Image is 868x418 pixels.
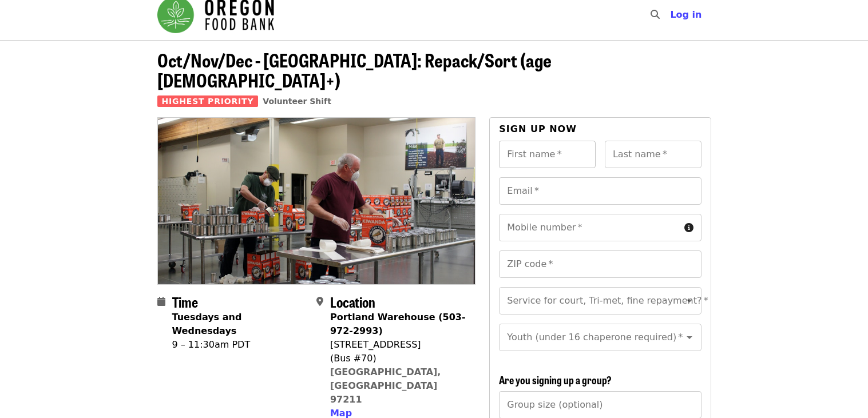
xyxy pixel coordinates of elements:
span: Highest Priority [157,95,259,107]
span: Log in [670,9,701,20]
img: Oct/Nov/Dec - Portland: Repack/Sort (age 16+) organized by Oregon Food Bank [158,118,475,284]
input: ZIP code [499,250,701,278]
i: search icon [651,9,660,20]
button: Open [681,329,697,345]
div: [STREET_ADDRESS] [330,338,466,352]
div: (Bus #70) [330,352,466,365]
input: Last name [605,141,701,168]
button: Log in [661,3,711,26]
span: Location [330,292,375,312]
span: Oct/Nov/Dec - [GEOGRAPHIC_DATA]: Repack/Sort (age [DEMOGRAPHIC_DATA]+) [157,46,552,93]
span: Are you signing up a group? [499,372,612,387]
span: Sign up now [499,124,577,134]
div: 9 – 11:30am PDT [172,338,307,352]
strong: Tuesdays and Wednesdays [172,312,242,336]
strong: Portland Warehouse (503-972-2993) [330,312,466,336]
input: Search [667,1,676,29]
i: map-marker-alt icon [316,296,323,307]
a: Volunteer Shift [263,97,331,106]
i: circle-info icon [684,222,693,233]
i: calendar icon [157,296,165,307]
input: Mobile number [499,214,679,241]
span: Time [172,292,198,312]
a: [GEOGRAPHIC_DATA], [GEOGRAPHIC_DATA] 97211 [330,367,441,405]
button: Open [681,293,697,309]
input: Email [499,177,701,205]
input: First name [499,141,596,168]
